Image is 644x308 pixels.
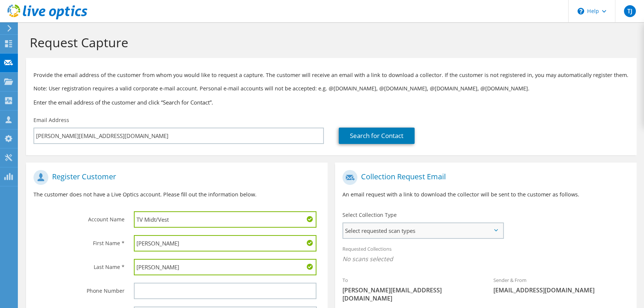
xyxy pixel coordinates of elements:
svg: \n [577,8,584,15]
div: Sender & From [486,272,636,298]
div: Requested Collections [335,241,637,269]
p: Note: User registration requires a valid corporate e-mail account. Personal e-mail accounts will ... [33,84,629,93]
span: [EMAIL_ADDRESS][DOMAIN_NAME] [493,286,629,294]
span: No scans selected [342,255,629,263]
span: [PERSON_NAME][EMAIL_ADDRESS][DOMAIN_NAME] [342,286,478,302]
p: The customer does not have a Live Optics account. Please fill out the information below. [33,190,320,199]
a: Search for Contact [339,128,415,144]
label: Select Collection Type [342,211,397,219]
h1: Register Customer [33,170,316,185]
h1: Request Capture [30,35,629,50]
label: Account Name [33,211,125,223]
h1: Collection Request Email [342,170,625,185]
label: First Name * [33,235,125,247]
label: Phone Number [33,283,125,295]
p: Provide the email address of the customer from whom you would like to request a capture. The cust... [33,71,629,79]
span: Select requested scan types [343,223,503,238]
label: Last Name * [33,259,125,271]
h3: Enter the email address of the customer and click “Search for Contact”. [33,98,629,106]
span: TJ [624,5,636,17]
p: An email request with a link to download the collector will be sent to the customer as follows. [342,190,629,199]
label: Email Address [33,116,69,124]
div: To [335,272,486,306]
